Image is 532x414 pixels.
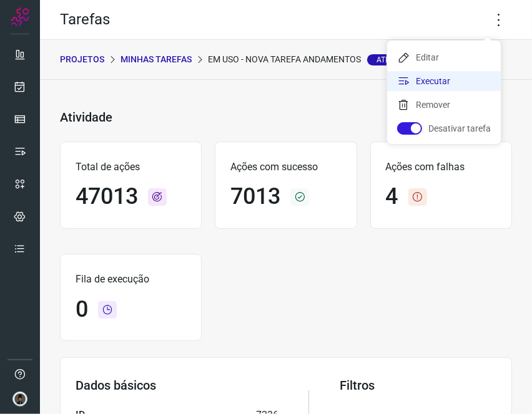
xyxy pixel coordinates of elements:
[76,378,278,393] h3: Dados básicos
[387,118,501,138] li: Desativar tarefa
[230,183,280,210] h1: 7013
[76,183,138,210] h1: 47013
[76,272,186,287] p: Fila de execução
[60,53,104,66] p: PROJETOS
[11,7,29,26] img: Logo
[387,71,501,91] li: Executar
[387,95,501,115] li: Remover
[340,378,496,393] h3: Filtros
[60,110,112,125] h3: Atividade
[76,296,88,323] h1: 0
[60,11,110,29] h2: Tarefas
[387,47,501,67] li: Editar
[386,183,398,210] h1: 4
[208,53,416,66] p: EM USO - NOVA TAREFA ANDAMENTOS
[230,160,341,175] p: Ações com sucesso
[367,54,416,65] span: Ativada
[76,160,186,175] p: Total de ações
[386,160,496,175] p: Ações com falhas
[12,392,27,407] img: d44150f10045ac5288e451a80f22ca79.png
[121,53,192,66] p: Minhas Tarefas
